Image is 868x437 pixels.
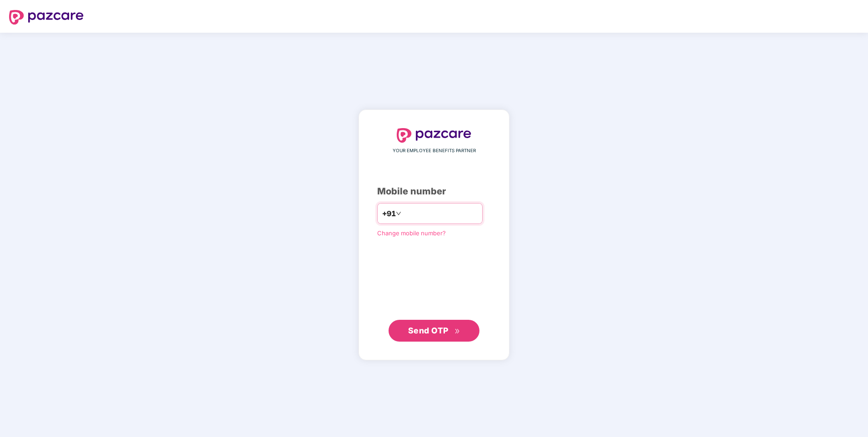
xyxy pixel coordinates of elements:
[377,184,491,199] div: Mobile number
[382,208,396,219] span: +91
[9,10,84,25] img: logo
[389,320,479,342] button: Send OTPdouble-right
[408,326,449,335] span: Send OTP
[396,211,401,216] span: down
[397,128,471,143] img: logo
[393,147,476,154] span: YOUR EMPLOYEE BENEFITS PARTNER
[377,229,446,237] a: Change mobile number?
[454,328,460,334] span: double-right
